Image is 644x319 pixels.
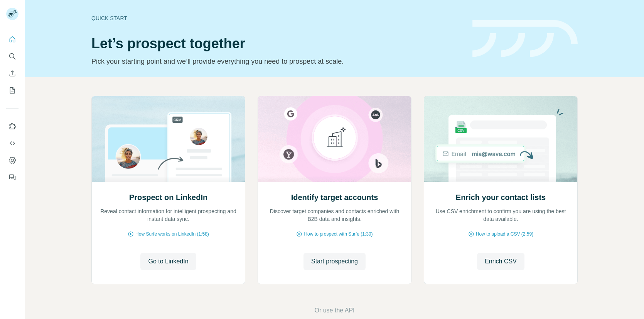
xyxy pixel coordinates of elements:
[91,96,245,182] img: Prospect on LinkedIn
[456,192,546,203] h2: Enrich your contact lists
[432,207,570,223] p: Use CSV enrichment to confirm you are using the best data available.
[314,306,354,315] button: Or use the API
[6,170,19,184] button: Feedback
[6,66,19,80] button: Enrich CSV
[476,231,533,238] span: How to upload a CSV (2:59)
[6,83,19,97] button: My lists
[91,14,463,22] div: Quick start
[304,231,373,238] span: How to prospect with Surfe (1:30)
[291,192,378,203] h2: Identify target accounts
[485,257,517,266] span: Enrich CSV
[311,257,358,266] span: Start prospecting
[303,253,366,270] button: Start prospecting
[91,36,463,51] h1: Let’s prospect together
[258,96,411,182] img: Identify target accounts
[266,207,403,223] p: Discover target companies and contacts enriched with B2B data and insights.
[477,253,524,270] button: Enrich CSV
[148,257,188,266] span: Go to LinkedIn
[6,153,19,167] button: Dashboard
[472,20,578,58] img: banner
[99,207,237,223] p: Reveal contact information for intelligent prospecting and instant data sync.
[424,96,578,182] img: Enrich your contact lists
[140,253,196,270] button: Go to LinkedIn
[91,56,463,67] p: Pick your starting point and we’ll provide everything you need to prospect at scale.
[6,119,19,133] button: Use Surfe on LinkedIn
[135,231,209,238] span: How Surfe works on LinkedIn (1:58)
[6,49,19,63] button: Search
[6,136,19,150] button: Use Surfe API
[6,32,19,46] button: Quick start
[129,192,207,203] h2: Prospect on LinkedIn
